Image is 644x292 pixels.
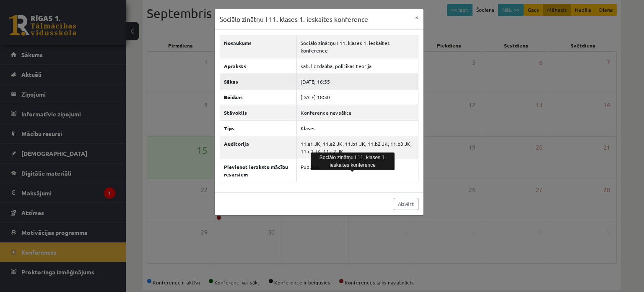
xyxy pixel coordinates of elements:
td: Klases [297,120,418,136]
th: Stāvoklis [220,105,297,120]
th: Auditorija [220,136,297,159]
td: Publisks [297,159,418,182]
td: [DATE] 16:55 [297,74,418,89]
h3: Sociālo zinātņu I 11. klases 1. ieskaites konference [220,14,368,24]
td: sab. līdzdalība, politikas teorija [297,58,418,74]
th: Apraksts [220,58,297,74]
th: Pievienot ierakstu mācību resursiem [220,159,297,182]
th: Sākas [220,74,297,89]
th: Nosaukums [220,35,297,58]
button: × [410,9,423,25]
a: Aizvērt [394,198,418,210]
td: 11.a1 JK, 11.a2 JK, 11.b1 JK, 11.b2 JK, 11.b3 JK, 11.c1 JK, 11.c2 JK [297,136,418,159]
td: Sociālo zinātņu I 11. klases 1. ieskaites konference [297,35,418,58]
th: Tips [220,120,297,136]
td: [DATE] 18:30 [297,89,418,105]
th: Beidzas [220,89,297,105]
div: Sociālo zinātņu I 11. klases 1. ieskaites konference [311,153,395,170]
td: Konference nav sākta [297,105,418,120]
